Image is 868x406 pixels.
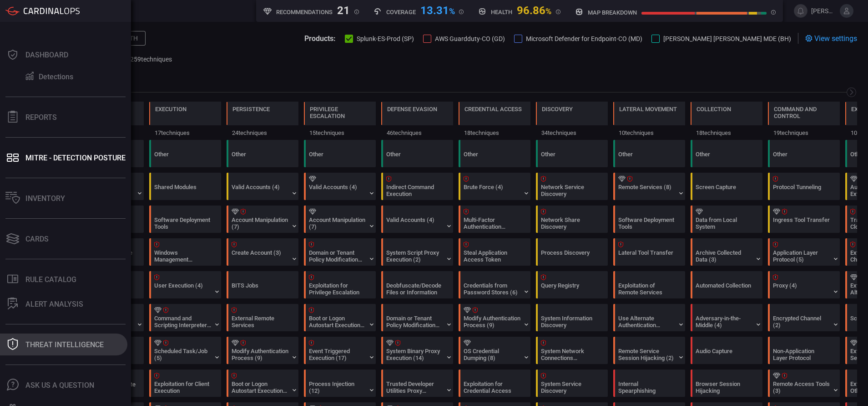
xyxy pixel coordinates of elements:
p: Showing 259 / 259 techniques [92,56,172,63]
div: T1047: Windows Management Instrumentation [149,238,221,266]
div: T1095: Non-Application Layer Protocol [768,337,840,364]
div: Scheduled Task/Job (5) [154,348,211,361]
span: Microsoft Defender for Endpoint-CO (MD) [526,35,642,42]
span: % [449,6,455,16]
div: Exploitation for Credential Access [464,380,520,394]
div: T1127: Trusted Developer Utilities Proxy Execution [381,370,453,397]
div: T1078: Valid Accounts [381,206,453,233]
div: T1202: Indirect Command Execution [381,173,453,200]
div: System Network Connections Discovery [541,348,598,361]
div: T1136: Create Account [227,238,298,266]
div: T1003: OS Credential Dumping [459,337,530,364]
div: MITRE - Detection Posture [25,154,126,162]
button: Microsoft Defender for Endpoint-CO (MD) [514,34,642,43]
div: Shared Modules [154,184,211,197]
div: Remote Service Session Hijacking (2) [618,348,675,361]
div: Other [154,151,211,164]
div: Browser Session Hijacking [696,380,752,394]
div: System Script Proxy Execution (2) [386,249,443,263]
div: T1057: Process Discovery [536,238,608,266]
div: Other [309,151,366,164]
div: Modify Authentication Process (9) [464,315,520,329]
div: Remote Access Tools (3) [773,380,830,394]
div: T1113: Screen Capture [691,173,762,200]
div: T1550: Use Alternate Authentication Material [613,304,685,331]
div: Archive Collected Data (3) [696,249,752,263]
div: T1189: Drive-by Compromise [72,238,144,266]
div: Remote Services (8) [618,184,675,197]
div: Ask Us A Question [25,381,94,390]
div: Ingress Tool Transfer [773,216,830,230]
div: T1203: Exploitation for Client Execution [149,370,221,397]
div: 46 techniques [381,125,453,140]
div: Lateral Movement [619,106,677,113]
div: T1133: External Remote Services [72,271,144,298]
div: External Remote Services [232,315,288,329]
div: Software Deployment Tools [618,216,675,230]
div: TA0003: Persistence [227,102,298,140]
div: 34 techniques [536,125,608,140]
div: T1566: Phishing [72,304,144,331]
div: 13.31 [420,4,455,15]
div: T1573: Encrypted Channel [768,304,840,331]
div: Proxy (4) [773,282,830,296]
div: T1078: Valid Accounts [227,173,298,200]
div: Discovery [542,106,573,113]
div: T1119: Automated Collection [691,271,762,298]
div: Other [773,151,830,164]
h5: Health [491,9,512,15]
div: Persistence [232,106,270,113]
div: 96.86 [517,4,551,15]
h5: Coverage [386,9,416,15]
div: T1078: Valid Accounts [72,173,144,200]
div: Dashboard [25,51,68,59]
div: T1218: System Binary Proxy Execution [381,337,453,364]
div: Boot or Logon Autostart Execution (14) [309,315,366,329]
div: Domain or Tenant Policy Modification (2) [386,315,443,329]
div: T1049: System Network Connections Discovery [536,337,608,364]
div: T1555: Credentials from Password Stores [459,271,530,298]
button: [PERSON_NAME] [PERSON_NAME] MDE (BH) [651,34,791,43]
div: T1053: Scheduled Task/Job [149,337,221,364]
div: Other [618,151,675,164]
div: Valid Accounts (4) [386,216,443,230]
div: T1129: Shared Modules [149,173,221,200]
div: TA0008: Lateral Movement [613,102,685,140]
div: T1140: Deobfuscate/Decode Files or Information [381,271,453,298]
div: T1105: Ingress Tool Transfer [768,206,840,233]
div: Domain or Tenant Policy Modification (2) [309,249,366,263]
div: Exploitation for Client Execution [154,380,211,394]
div: Account Manipulation (7) [309,216,366,230]
span: View settings [814,34,857,43]
div: Other [613,140,685,167]
div: T1135: Network Share Discovery [536,206,608,233]
div: T1190: Exploit Public-Facing Application [72,206,144,233]
div: T1556: Modify Authentication Process [459,304,530,331]
div: User Execution (4) [154,282,211,296]
div: T1090: Proxy [768,271,840,298]
div: Application Layer Protocol (5) [773,249,830,263]
div: Collection [696,106,731,113]
div: Internal Spearphishing [618,380,675,394]
div: Use Alternate Authentication Material (4) [618,315,675,329]
h5: Recommendations [276,9,333,15]
div: Reports [25,113,57,122]
div: Exploitation of Remote Services [618,282,675,296]
div: BITS Jobs [232,282,288,296]
div: Other [768,140,840,167]
button: Splunk-ES-Prod (SP) [345,34,414,43]
div: T1185: Browser Session Hijacking (Not covered) [691,370,762,397]
div: Trusted Developer Utilities Proxy Execution (3) [386,380,443,394]
div: T1059: Command and Scripting Interpreter [149,304,221,331]
div: Other [696,151,752,164]
div: Execution [155,106,187,113]
div: Screen Capture [696,184,752,197]
div: T1098: Account Manipulation [304,206,376,233]
div: Boot or Logon Autostart Execution (14) [232,380,288,394]
div: Command and Scripting Interpreter (12) [154,315,211,329]
div: T1547: Boot or Logon Autostart Execution [304,304,376,331]
div: Process Injection (12) [309,380,366,394]
div: View settings [805,33,857,44]
div: T1078: Valid Accounts [304,173,376,200]
div: TA0007: Discovery [536,102,608,140]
